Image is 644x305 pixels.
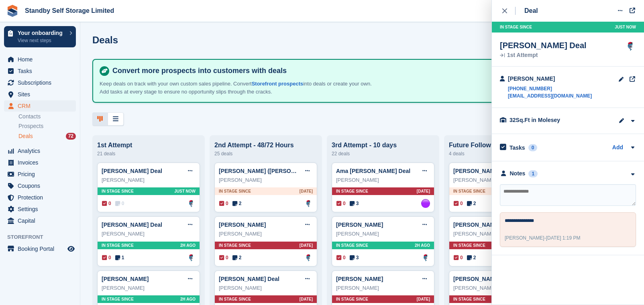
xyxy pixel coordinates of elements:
a: [PERSON_NAME] [102,276,149,282]
span: Tasks [18,65,66,77]
span: 0 [336,200,346,207]
div: Notes [510,169,526,178]
div: [PERSON_NAME] [219,284,313,292]
a: Preview store [66,244,76,254]
span: [DATE] [417,296,430,302]
a: Ama [PERSON_NAME] Deal [336,168,410,174]
a: Glenn Fisher [625,41,636,52]
span: 0 [454,200,463,207]
span: [DATE] [300,296,313,302]
a: menu [4,65,76,77]
div: 72 [66,133,76,140]
a: menu [4,243,76,254]
div: 2nd Attempt - 48/72 Hours [214,142,317,149]
span: Deals [18,132,33,140]
div: [PERSON_NAME] [102,230,196,238]
img: Glenn Fisher [304,199,313,208]
span: Just now [174,188,196,194]
a: [PERSON_NAME] Deal [453,276,514,282]
span: 0 [454,254,463,261]
div: 1 [528,170,538,177]
span: Settings [18,203,66,215]
a: [EMAIL_ADDRESS][DOMAIN_NAME] [508,92,592,100]
a: Storefront prospects [252,81,304,87]
span: Prospects [18,122,43,130]
span: 2 [232,254,242,261]
span: In stage since [219,296,251,302]
div: [PERSON_NAME] [336,284,430,292]
span: 0 [336,254,346,261]
div: 0 [528,144,538,151]
span: In stage since [336,242,368,248]
span: [DATE] [300,242,313,248]
h1: Deals [92,35,118,45]
div: [PERSON_NAME] [219,230,313,238]
span: 2 [467,254,476,261]
a: [PHONE_NUMBER] [508,85,592,92]
span: In stage since [336,188,368,194]
p: Your onboarding [18,30,65,36]
p: View next steps [18,37,65,44]
img: Glenn Fisher [421,253,430,262]
p: Keep deals on track with your own custom sales pipeline. Convert into deals or create your own. A... [100,80,381,96]
span: In stage since [102,296,134,302]
span: CRM [18,100,66,112]
span: In stage since [453,188,485,194]
span: In stage since [500,24,532,30]
span: 3 [350,200,359,207]
div: [PERSON_NAME] Deal [500,41,587,50]
a: [PERSON_NAME] Deal [219,276,279,282]
span: 3 [350,254,359,261]
span: 0 [115,200,124,207]
span: Sites [18,89,66,100]
div: [PERSON_NAME] [336,176,430,184]
a: Glenn Fisher [187,199,196,208]
div: [PERSON_NAME] [508,75,592,83]
a: [PERSON_NAME] Deal [102,222,162,228]
div: 1st Attempt [500,53,587,58]
span: 2 [467,200,476,207]
a: Prospects [18,122,76,130]
h2: Tasks [509,144,525,151]
div: [PERSON_NAME] [102,284,196,292]
div: 21 deals [97,149,200,159]
a: [PERSON_NAME] ([PERSON_NAME][EMAIL_ADDRESS][DOMAIN_NAME]) Deal [219,168,430,174]
span: [DATE] [300,188,313,194]
div: 1st Attempt [97,142,200,149]
span: In stage since [219,242,251,248]
div: 3rd Attempt - 10 days [332,142,434,149]
div: 32Sq.Ft in Molesey [509,116,590,124]
a: menu [4,100,76,112]
span: In stage since [336,296,368,302]
a: menu [4,54,76,65]
a: [PERSON_NAME] [336,276,383,282]
span: Coupons [18,180,66,191]
div: [PERSON_NAME] [102,176,196,184]
a: menu [4,89,76,100]
div: 4 deals [449,149,552,159]
a: Your onboarding View next steps [4,26,76,47]
img: Glenn Fisher [187,253,196,262]
span: Capital [18,215,66,226]
a: [PERSON_NAME] [453,168,500,174]
span: In stage since [102,242,134,248]
div: [PERSON_NAME] [336,230,430,238]
a: menu [4,157,76,168]
a: menu [4,180,76,191]
span: Invoices [18,157,66,168]
span: 2 [232,200,242,207]
span: 0 [219,254,228,261]
span: In stage since [102,188,134,194]
a: menu [4,203,76,215]
a: [PERSON_NAME] [336,222,383,228]
span: Protection [18,192,66,203]
div: 25 deals [214,149,317,159]
span: 0 [219,200,228,207]
a: Sue Ford [421,199,430,208]
a: Deals 72 [18,132,76,140]
div: [PERSON_NAME] [453,176,547,184]
a: menu [4,169,76,180]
